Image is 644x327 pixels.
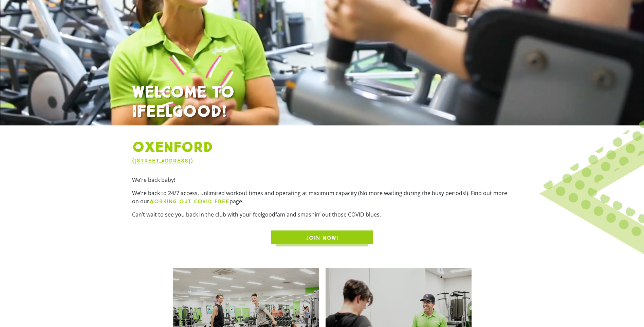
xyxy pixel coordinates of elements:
[306,234,338,242] span: JOIN NOW!
[132,210,512,219] p: Can’t wait to see you back in the club with your feelgoodfam and smashin’ out those COVID blues.
[132,157,193,164] a: ([STREET_ADDRESS])
[132,83,512,122] h1: WELCOME TO IFEELGOOD!
[271,230,373,244] a: JOIN NOW!
[132,189,512,206] p: We’re back to 24/7 access, unlimited workout times and operating at maximum capacity (No more wai...
[132,176,512,184] p: We’re back baby!
[132,139,512,157] h1: Oxenford
[149,198,229,205] b: WORKING OUT COVID FREE
[149,197,229,205] a: WORKING OUT COVID FREE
